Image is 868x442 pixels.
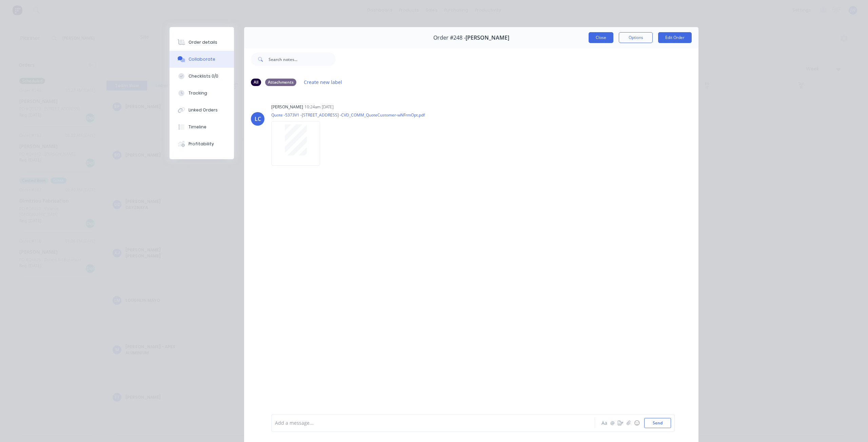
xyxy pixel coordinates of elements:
[265,79,296,86] div: Attachments
[466,35,509,41] span: [PERSON_NAME]
[170,34,234,51] button: Order details
[170,102,234,119] button: Linked Orders
[170,68,234,85] button: Checklists 0/0
[644,418,671,428] button: Send
[589,32,613,43] button: Close
[189,90,207,96] div: Tracking
[255,115,261,123] div: LC
[608,419,616,427] button: @
[633,419,641,427] button: ☺
[189,39,217,45] div: Order details
[304,104,334,110] div: 10:24am [DATE]
[271,112,425,118] p: Quote -5373V1 -[STREET_ADDRESS] -CVD_COMM_QuoteCustomer-wNFrmOpt.pdf
[189,73,218,79] div: Checklists 0/0
[189,107,218,113] div: Linked Orders
[433,35,466,41] span: Order #248 -
[300,78,346,87] button: Create new label
[619,32,653,43] button: Options
[189,141,214,147] div: Profitability
[189,124,206,130] div: Timeline
[251,79,261,86] div: All
[170,85,234,102] button: Tracking
[600,419,608,427] button: Aa
[170,135,234,152] button: Profitability
[271,104,303,110] div: [PERSON_NAME]
[170,119,234,135] button: Timeline
[170,51,234,68] button: Collaborate
[658,32,692,43] button: Edit Order
[269,52,336,66] input: Search notes...
[189,56,215,62] div: Collaborate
